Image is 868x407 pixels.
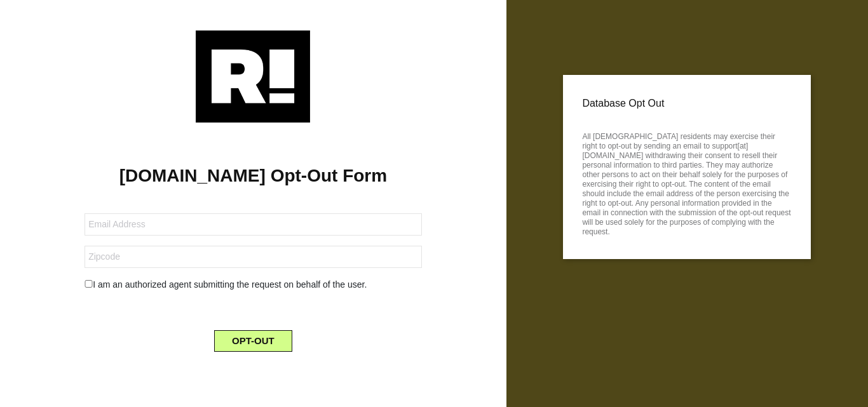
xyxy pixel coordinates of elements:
p: All [DEMOGRAPHIC_DATA] residents may exercise their right to opt-out by sending an email to suppo... [582,128,792,237]
input: Zipcode [85,246,422,268]
input: Email Address [85,213,422,236]
h1: [DOMAIN_NAME] Opt-Out Form [19,165,487,187]
button: OPT-OUT [214,330,292,352]
img: Retention.com [196,30,310,123]
div: I am an authorized agent submitting the request on behalf of the user. [75,278,431,291]
p: Database Opt Out [582,94,792,113]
